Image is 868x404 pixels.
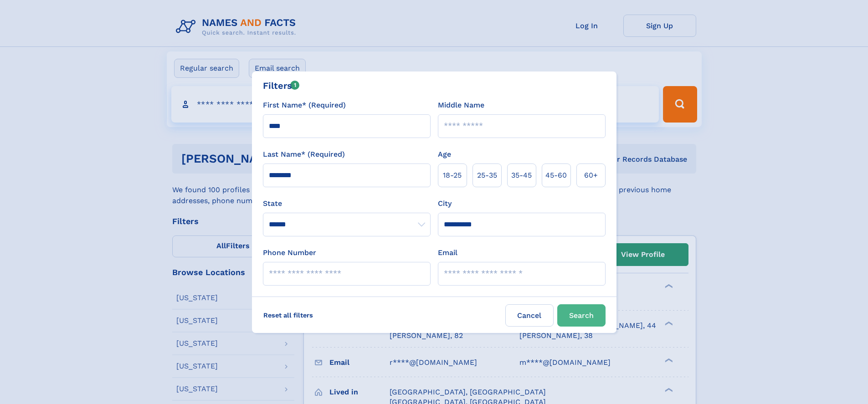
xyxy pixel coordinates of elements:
[263,79,300,92] div: Filters
[438,247,457,258] label: Email
[263,198,431,209] label: State
[263,100,346,111] label: First Name* (Required)
[477,170,497,181] span: 25‑35
[511,170,532,181] span: 35‑45
[505,304,554,327] label: Cancel
[443,170,462,181] span: 18‑25
[263,149,345,160] label: Last Name* (Required)
[438,198,452,209] label: City
[438,149,451,160] label: Age
[263,247,316,258] label: Phone Number
[545,170,567,181] span: 45‑60
[257,304,319,326] label: Reset all filters
[584,170,598,181] span: 60+
[557,304,606,327] button: Search
[438,100,484,111] label: Middle Name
